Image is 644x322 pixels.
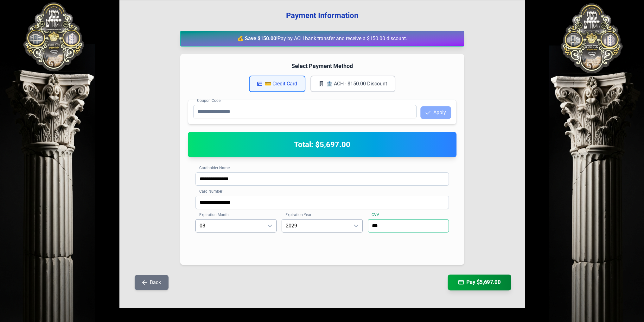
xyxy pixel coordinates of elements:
[237,35,277,41] strong: 💰 Save $150.00!
[135,275,169,290] button: Back
[130,10,515,21] h3: Payment Information
[180,31,464,46] div: Pay by ACH bank transfer and receive a $150.00 discount.
[350,220,362,232] div: dropdown trigger
[420,106,451,119] button: Apply
[196,220,264,232] span: 08
[195,139,449,150] h2: Total: $5,697.00
[310,76,395,92] button: 🏦 ACH - $150.00 Discount
[249,76,305,92] button: 💳 Credit Card
[264,220,276,232] div: dropdown trigger
[448,275,511,290] button: Pay $5,697.00
[188,62,456,71] h4: Select Payment Method
[282,220,350,232] span: 2029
